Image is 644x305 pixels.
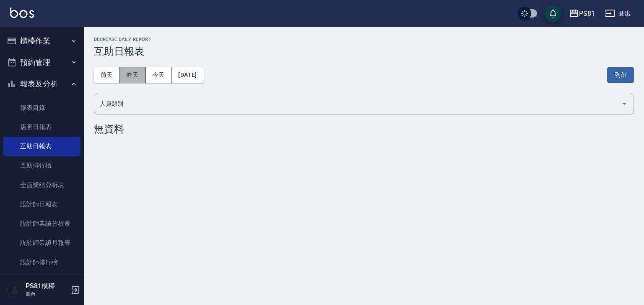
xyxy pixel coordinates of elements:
[3,98,80,117] a: 報表目錄
[3,233,80,252] a: 設計師業績月報表
[94,123,634,135] div: 無資料
[94,46,634,57] h3: 互助日報表
[3,52,80,74] button: 預約管理
[3,73,80,95] button: 報表及分析
[171,67,203,83] button: [DATE]
[26,282,68,290] h5: PS81櫃檯
[566,5,598,22] button: PS81
[607,67,634,83] button: 列印
[7,282,23,298] img: Person
[98,97,618,111] input: 人員名稱
[3,117,80,137] a: 店家日報表
[94,67,120,83] button: 前天
[3,137,80,156] a: 互助日報表
[3,30,80,52] button: 櫃檯作業
[545,5,561,22] button: save
[3,272,80,291] a: 每日收支明細
[26,290,68,298] p: 櫃台
[10,8,34,18] img: Logo
[3,195,80,214] a: 設計師日報表
[94,37,634,42] h2: Decrease Daily Report
[618,97,631,110] button: Open
[146,67,172,83] button: 今天
[579,8,595,19] div: PS81
[120,67,146,83] button: 昨天
[3,253,80,272] a: 設計師排行榜
[3,175,80,195] a: 全店業績分析表
[602,6,634,21] button: 登出
[3,156,80,175] a: 互助排行榜
[3,214,80,233] a: 設計師業績分析表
